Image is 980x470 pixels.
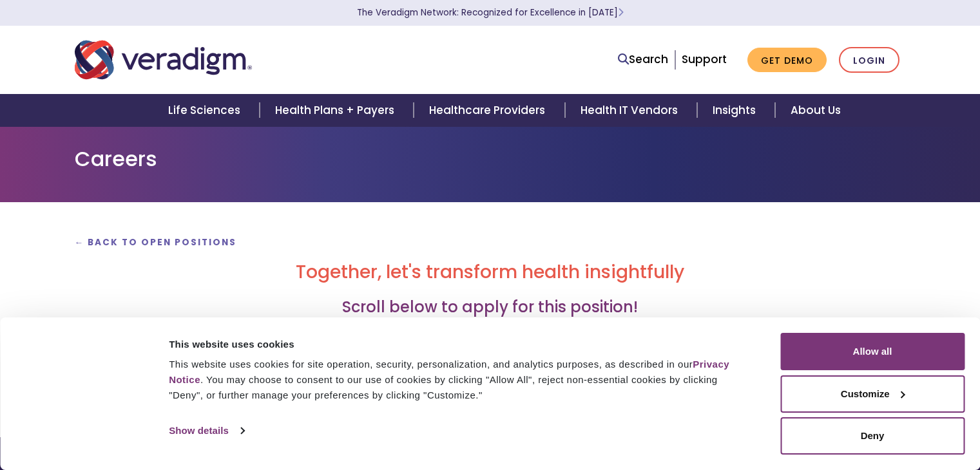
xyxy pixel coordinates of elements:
a: Insights [697,94,775,127]
button: Customize [780,375,965,413]
a: Search [618,51,668,68]
a: Healthcare Providers [414,94,564,127]
h3: Scroll below to apply for this position! [75,298,906,317]
a: The Veradigm Network: Recognized for Excellence in [DATE]Learn More [357,6,624,19]
button: Allow all [780,333,965,370]
div: This website uses cookies [169,337,751,352]
a: Health Plans + Payers [260,94,414,127]
div: This website uses cookies for site operation, security, personalization, and analytics purposes, ... [169,357,751,403]
h1: Careers [75,147,906,171]
a: About Us [775,94,856,127]
span: Learn More [618,6,624,19]
a: Support [682,52,727,67]
img: Veradigm logo [75,39,252,81]
a: Show details [169,421,244,440]
a: Login [839,47,899,73]
a: ← Back to Open Positions [75,236,237,249]
a: Health IT Vendors [565,94,697,127]
a: Get Demo [747,48,827,73]
a: Life Sciences [153,94,260,127]
h2: Together, let's transform health insightfully [75,261,906,283]
button: Deny [780,417,965,455]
